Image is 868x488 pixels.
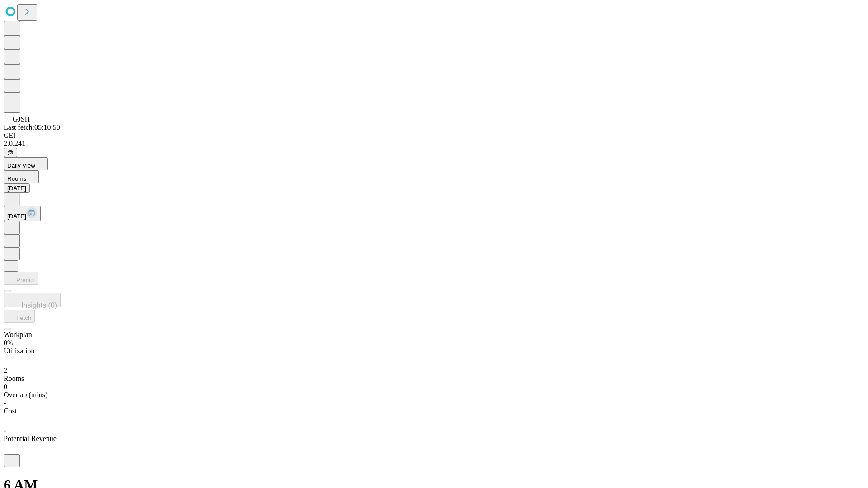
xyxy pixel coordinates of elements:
span: Overlap (mins) [4,391,47,399]
button: [DATE] [4,183,30,193]
div: GEI [4,131,864,140]
span: Rooms [4,375,24,382]
button: Daily View [4,157,48,170]
span: 0% [4,339,13,347]
span: Rooms [7,175,26,182]
button: Insights (0) [4,293,61,307]
span: - [4,399,6,407]
span: Insights (0) [21,301,57,309]
span: Potential Revenue [4,435,57,442]
span: [DATE] [7,213,26,220]
button: Predict [4,272,38,285]
span: Last fetch: 05:10:50 [4,123,60,131]
span: @ [7,149,14,156]
span: 0 [4,383,7,390]
span: - [4,427,6,434]
span: GJSH [13,115,30,123]
button: [DATE] [4,206,41,221]
span: Utilization [4,347,34,355]
button: Fetch [4,310,35,323]
span: 2 [4,366,7,374]
span: Workplan [4,331,32,338]
button: @ [4,148,17,157]
span: Daily View [7,162,35,169]
span: Cost [4,407,17,415]
div: 2.0.241 [4,140,864,148]
button: Rooms [4,170,39,183]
